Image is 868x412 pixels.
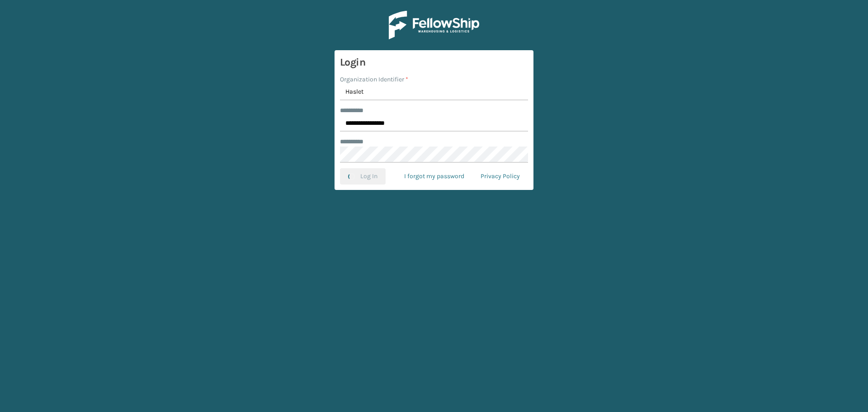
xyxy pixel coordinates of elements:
[472,168,528,185] a: Privacy Policy
[340,56,528,69] h3: Login
[340,168,386,185] button: Log In
[389,11,479,39] img: Logo
[340,75,408,84] label: Organization Identifier
[396,168,472,185] a: I forgot my password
